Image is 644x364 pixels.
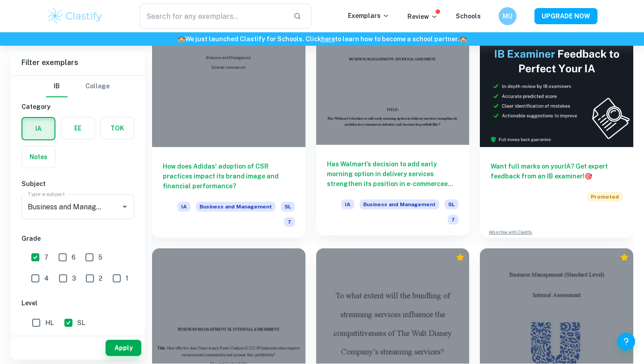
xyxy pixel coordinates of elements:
[85,76,110,97] button: College
[178,202,191,212] span: IA
[459,35,467,43] span: 🏫
[22,146,55,168] button: Notes
[101,117,134,139] button: TOK
[281,202,295,212] span: SL
[152,32,305,238] a: How does Adidas' adoption of CSR practices impact its brand image and financial performance?IABus...
[28,190,65,198] label: Type a subject
[489,229,532,235] a: Advertise with Clastify
[140,4,286,29] input: Search for any exemplars...
[178,35,185,43] span: 🏫
[77,318,85,328] span: SL
[407,12,438,22] p: Review
[21,179,134,189] h6: Subject
[480,32,633,238] a: Want full marks on yourIA? Get expert feedback from an IB examiner!PromotedAdvertise with Clastify
[46,76,110,97] div: Filter type choice
[445,199,458,209] span: SL
[21,234,134,243] h6: Grade
[448,215,458,225] span: 7
[585,173,592,180] span: 🎯
[46,76,68,97] button: IB
[499,7,517,25] button: MU
[348,11,390,21] p: Exemplars
[284,217,295,227] span: 7
[316,32,470,238] a: Has Walmart’s decision to add early morning option in delivery services strengthen its position i...
[47,7,103,25] img: Clastify logo
[163,161,295,191] h6: How does Adidas' adoption of CSR practices impact its brand image and financial performance?
[491,161,623,181] h6: Want full marks on your IA ? Get expert feedback from an IB examiner!
[99,273,102,283] span: 2
[503,11,513,21] h6: MU
[480,32,633,147] img: Thumbnail
[98,252,102,262] span: 5
[72,252,76,262] span: 6
[11,50,145,75] h6: Filter exemplars
[44,273,49,283] span: 4
[360,199,439,209] span: Business and Management
[61,117,94,139] button: EE
[44,252,48,262] span: 7
[321,35,335,43] a: here
[2,34,642,44] h6: We just launched Clastify for Schools. Click to learn how to become a school partner.
[327,159,459,189] h6: Has Walmart’s decision to add early morning option in delivery services strengthen its position i...
[341,199,354,209] span: IA
[126,273,128,283] span: 1
[456,13,481,20] a: Schools
[196,202,275,212] span: Business and Management
[21,298,134,308] h6: Level
[106,340,141,356] button: Apply
[72,273,76,283] span: 3
[620,253,629,262] div: Premium
[456,253,465,262] div: Premium
[45,318,54,328] span: HL
[21,102,134,112] h6: Category
[534,8,597,24] button: UPGRADE NOW
[22,118,55,139] button: IA
[587,192,623,202] span: Promoted
[617,333,635,351] button: Help and Feedback
[119,200,131,213] button: Open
